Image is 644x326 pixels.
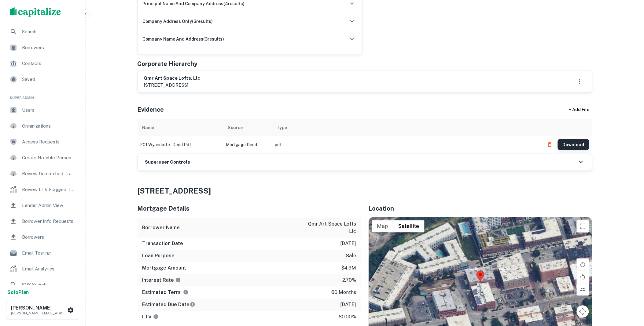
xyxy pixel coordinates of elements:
svg: Estimate is based on a standard schedule for this type of loan. [190,302,195,307]
a: Email Analytics [5,262,80,276]
th: Name [138,119,223,136]
button: Show street map [372,220,393,233]
th: Type [272,119,541,136]
h6: company address only ( 3 results) [143,18,213,25]
svg: The interest rates displayed on the website are for informational purposes only and may be report... [175,277,181,283]
p: 80.00% [339,313,356,321]
h6: Estimated Due Date [142,301,195,309]
button: Map camera controls [577,306,589,318]
li: Super Admin [5,88,80,103]
div: Source [228,124,243,131]
span: Email Testing [22,249,77,257]
p: sale [346,252,356,260]
h5: Corporate Hierarchy [138,59,198,68]
span: Organizations [22,122,77,130]
td: Mortgage Deed [223,136,272,153]
img: capitalize-logo.png [10,7,61,17]
span: Email Analytics [22,265,77,273]
a: Borrowers [5,230,80,245]
span: Access Requests [22,138,77,146]
button: Show satellite imagery [393,220,425,233]
h6: Borrower Name [142,224,180,232]
iframe: Chat Widget [613,277,644,306]
td: pdf [272,136,541,153]
p: [DATE] [340,301,356,309]
span: Review LTV Flagged Transactions [22,186,77,193]
h5: Mortgage Details [138,204,361,213]
h6: [PERSON_NAME] [11,306,66,310]
h5: Location [369,204,592,213]
p: [DATE] [340,240,356,248]
span: Contacts [22,60,77,67]
span: Saved [22,76,77,83]
span: Create Notable Person [22,154,77,161]
a: SOS Search [5,277,80,292]
a: SoloPlan [7,289,29,296]
h6: Transaction Date [142,240,183,248]
div: Name [142,124,154,131]
a: Access Requests [5,135,80,149]
h6: company name and address ( 3 results) [143,36,224,42]
h6: Mortgage Amount [142,265,186,272]
button: Download [558,139,589,150]
a: Saved [5,72,80,87]
a: Users [5,103,80,118]
a: Borrowers [5,40,80,55]
h6: Loan Purpose [142,252,175,260]
a: Organizations [5,119,80,133]
span: Search [22,28,77,35]
p: $4.9m [341,265,356,272]
h4: [STREET_ADDRESS] [138,186,592,197]
span: SOS Search [22,281,77,288]
td: 201 wyandotte - deed.pdf [138,136,223,153]
a: Borrower Info Requests [5,214,80,229]
h6: Superuser Controls [145,159,190,166]
a: Email Testing [5,246,80,260]
h6: qmr art space lofts, llc [144,75,201,82]
div: scrollable content [138,119,592,153]
button: Rotate map clockwise [577,259,589,271]
h6: LTV [142,313,159,321]
a: Lender Admin View [5,198,80,213]
span: Borrower Info Requests [22,218,77,225]
h6: principal name and company address ( 4 results) [143,0,245,7]
div: Type [277,124,287,131]
span: Lender Admin View [22,202,77,209]
svg: Term is based on a standard schedule for this type of loan. [183,290,189,295]
a: Contacts [5,56,80,71]
button: [PERSON_NAME][PERSON_NAME][EMAIL_ADDRESS][DOMAIN_NAME] [6,301,79,320]
span: Review Unmatched Transactions [22,170,77,177]
h6: Interest Rate [142,277,181,284]
a: Create Notable Person [5,150,80,165]
span: Borrowers [22,234,77,241]
strong: Solo Plan [7,289,29,295]
p: [PERSON_NAME][EMAIL_ADDRESS][DOMAIN_NAME] [11,310,66,316]
svg: LTVs displayed on the website are for informational purposes only and may be reported incorrectly... [153,314,159,320]
a: Review Unmatched Transactions [5,166,80,181]
button: Rotate map counterclockwise [577,271,589,283]
h6: Estimated Term [142,289,189,296]
p: 2.70% [343,277,356,284]
a: Search [5,24,80,39]
button: Delete file [544,140,555,150]
p: [STREET_ADDRESS] [144,81,201,89]
a: Review LTV Flagged Transactions [5,182,80,197]
button: Toggle fullscreen view [577,220,589,233]
span: Users [22,107,77,114]
h5: Evidence [138,105,164,114]
span: Borrowers [22,44,77,51]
